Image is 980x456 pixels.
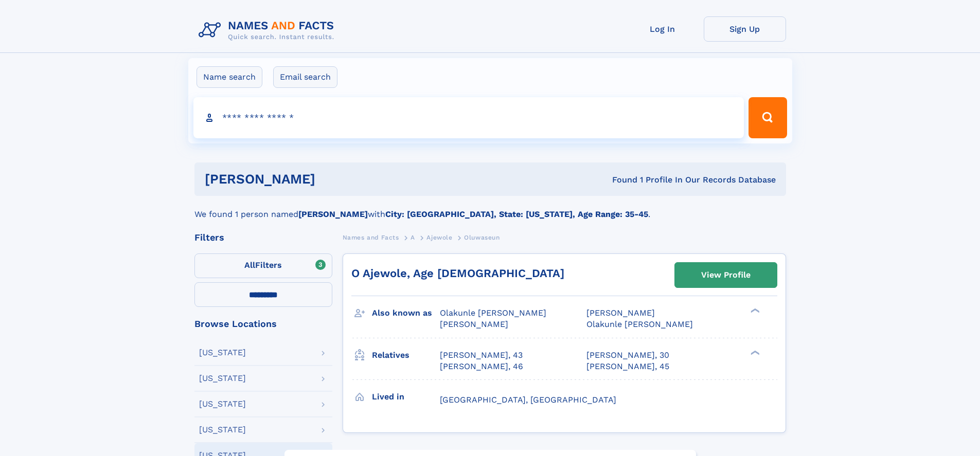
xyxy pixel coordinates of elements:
div: Filters [194,233,332,242]
a: Sign Up [704,16,786,42]
h3: Lived in [372,388,440,406]
a: Log In [621,16,704,42]
label: Name search [197,66,262,88]
span: All [244,260,255,270]
h3: Also known as [372,304,440,322]
div: ❯ [748,349,760,356]
a: O Ajewole, Age [DEMOGRAPHIC_DATA] [351,267,564,280]
span: Ajewole [426,234,452,241]
span: [PERSON_NAME] [440,319,508,329]
div: [US_STATE] [199,426,246,434]
span: A [411,234,415,241]
div: [US_STATE] [199,374,246,382]
div: ❯ [748,307,760,314]
a: [PERSON_NAME], 45 [586,361,669,372]
a: View Profile [675,263,777,287]
button: Search Button [749,97,787,138]
div: Browse Locations [194,319,332,329]
b: City: [GEOGRAPHIC_DATA], State: [US_STATE], Age Range: 35-45 [385,209,648,219]
span: Olakunle [PERSON_NAME] [440,308,546,318]
h1: [PERSON_NAME] [205,173,464,186]
span: Olakunle [PERSON_NAME] [586,319,693,329]
div: View Profile [701,263,751,287]
a: [PERSON_NAME], 43 [440,350,523,361]
label: Email search [273,66,337,88]
a: [PERSON_NAME], 30 [586,350,669,361]
span: [PERSON_NAME] [586,308,655,318]
a: [PERSON_NAME], 46 [440,361,523,372]
span: [GEOGRAPHIC_DATA], [GEOGRAPHIC_DATA] [440,395,616,405]
h3: Relatives [372,346,440,364]
a: A [411,231,415,244]
label: Filters [194,253,332,278]
img: Logo Names and Facts [194,16,343,44]
b: [PERSON_NAME] [298,209,368,219]
div: [US_STATE] [199,400,246,408]
div: We found 1 person named with . [194,196,786,221]
div: Found 1 Profile In Our Records Database [464,174,776,186]
a: Ajewole [426,231,452,244]
input: search input [193,97,744,138]
a: Names and Facts [343,231,399,244]
span: Oluwaseun [464,234,500,241]
div: [US_STATE] [199,349,246,357]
